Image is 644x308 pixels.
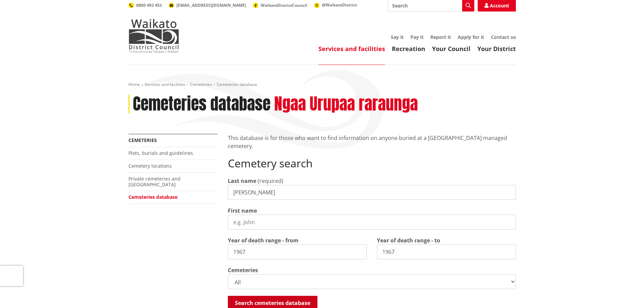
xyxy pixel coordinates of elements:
span: @WaikatoDistrict [322,2,357,8]
nav: breadcrumb [128,82,516,88]
span: WaikatoDistrictCouncil [261,2,307,8]
a: Home [128,81,140,87]
p: This database is for those who want to find information on anyone buried at a [GEOGRAPHIC_DATA] m... [228,134,516,150]
a: Cemeteries [190,81,212,87]
input: e.g. John [228,215,516,230]
a: Services and facilities [145,81,185,87]
h2: Ngaa Urupaa raraunga [274,94,418,114]
span: 0800 492 452 [136,2,162,8]
a: Cemeteries [128,137,157,143]
label: Cemeteries [228,266,258,274]
span: (required) [258,177,283,185]
a: Say it [391,34,404,40]
input: e.g. 1860 [228,244,367,259]
a: Your Council [432,45,471,53]
a: Your District [477,45,516,53]
a: @WaikatoDistrict [314,2,357,8]
a: Cemeteries database [128,194,177,200]
input: e.g. Smith [228,185,516,200]
label: Year of death range - to [377,236,440,244]
a: Plots, burials and guidelines [128,150,193,156]
span: [EMAIL_ADDRESS][DOMAIN_NAME] [176,2,246,8]
a: Recreation [392,45,425,53]
a: Services and facilities [318,45,385,53]
label: Year of death range - from [228,236,299,244]
label: First name [228,207,257,215]
span: Cemeteries database [217,81,257,87]
input: e.g. 2025 [377,244,516,259]
a: Cemetery locations [128,163,172,169]
a: Apply for it [458,34,484,40]
a: Contact us [491,34,516,40]
a: Private cemeteries and [GEOGRAPHIC_DATA] [128,175,181,188]
label: Last name [228,177,256,185]
h2: Cemetery search [228,157,516,170]
a: Report it [430,34,451,40]
a: WaikatoDistrictCouncil [253,2,307,8]
a: 0800 492 452 [128,2,162,8]
a: [EMAIL_ADDRESS][DOMAIN_NAME] [169,2,246,8]
iframe: Messenger Launcher [613,280,637,304]
a: Pay it [410,34,424,40]
img: Waikato District Council - Te Kaunihera aa Takiwaa o Waikato [128,19,179,53]
h1: Cemeteries database [133,94,270,114]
